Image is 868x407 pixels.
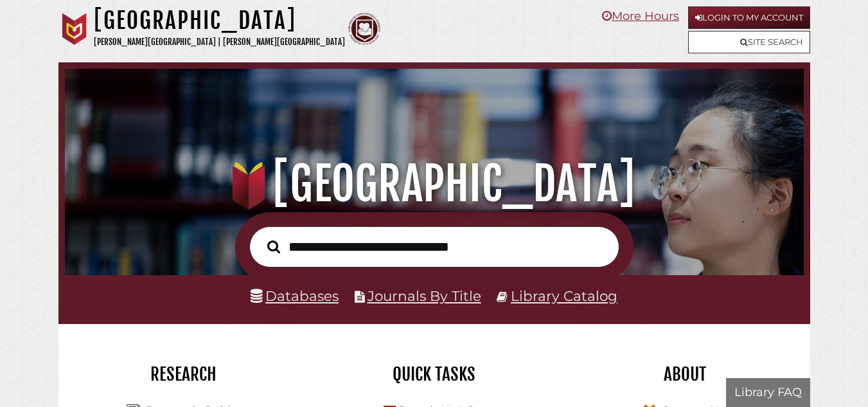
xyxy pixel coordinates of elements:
[251,287,339,304] a: Databases
[602,9,679,23] a: More Hours
[688,31,810,53] a: Site Search
[348,13,380,45] img: Calvin Theological Seminary
[267,240,280,254] i: Search
[78,156,791,212] h1: [GEOGRAPHIC_DATA]
[68,363,299,385] h2: Research
[688,6,810,29] a: Login to My Account
[94,35,345,50] p: [PERSON_NAME][GEOGRAPHIC_DATA] | [PERSON_NAME][GEOGRAPHIC_DATA]
[319,363,550,385] h2: Quick Tasks
[511,287,617,304] a: Library Catalog
[261,237,287,257] button: Search
[569,363,801,385] h2: About
[58,13,91,45] img: Calvin University
[368,287,481,304] a: Journals By Title
[94,6,345,35] h1: [GEOGRAPHIC_DATA]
